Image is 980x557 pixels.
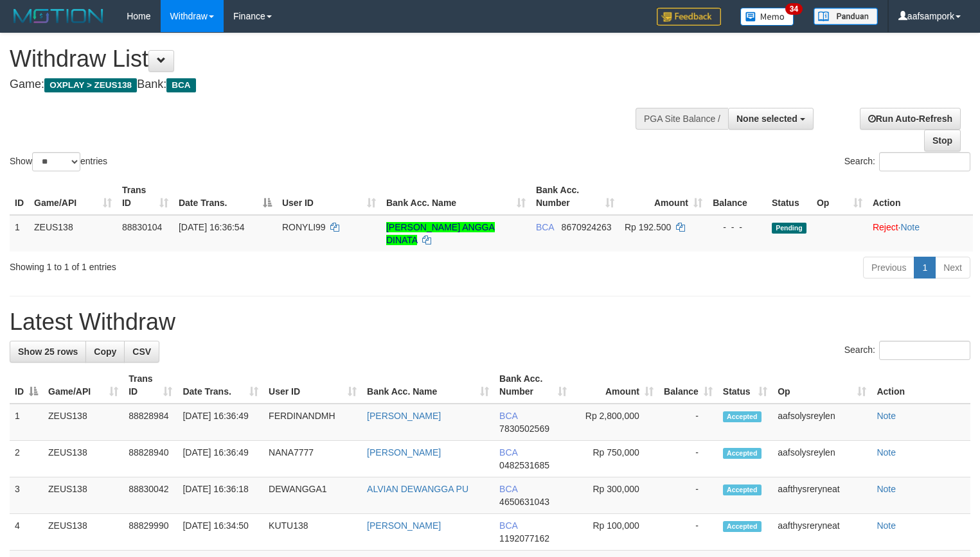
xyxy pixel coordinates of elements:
[85,341,125,363] a: Copy
[499,484,517,494] span: BCA
[386,222,495,245] a: [PERSON_NAME] ANGGA DINATA
[572,441,658,477] td: Rp 750,000
[124,341,159,363] a: CSV
[10,255,398,273] div: Showing 1 to 1 of 1 entries
[659,404,718,441] td: -
[117,178,174,215] th: Trans ID: activate to sort column ascending
[494,367,572,404] th: Bank Acc. Number: activate to sort column ascending
[10,514,43,551] td: 4
[18,347,78,357] span: Show 25 rows
[367,447,441,458] a: [PERSON_NAME]
[572,514,658,551] td: Rp 100,000
[659,514,718,551] td: -
[43,367,123,404] th: Game/API: activate to sort column ascending
[713,221,762,234] div: - - -
[924,130,961,151] a: Stop
[10,404,43,441] td: 1
[871,367,970,404] th: Action
[785,3,803,15] span: 34
[43,441,123,477] td: ZEUS138
[177,477,263,514] td: [DATE] 16:36:18
[122,222,162,232] span: 88830104
[10,341,86,363] a: Show 25 rows
[10,477,43,514] td: 3
[381,178,531,215] th: Bank Acc. Name: activate to sort column ascending
[536,222,554,232] span: BCA
[499,460,549,470] span: Copy 0482531685 to clipboard
[772,223,806,234] span: Pending
[29,178,117,215] th: Game/API: activate to sort column ascending
[572,404,658,441] td: Rp 2,800,000
[10,6,107,26] img: MOTION_logo.png
[723,411,762,422] span: Accepted
[868,178,973,215] th: Action
[772,367,871,404] th: Op: activate to sort column ascending
[767,178,812,215] th: Status
[499,497,549,507] span: Copy 4650631043 to clipboard
[562,222,612,232] span: Copy 8670924263 to clipboard
[367,411,441,421] a: [PERSON_NAME]
[657,8,721,26] img: Feedback.jpg
[844,341,970,360] label: Search:
[123,477,177,514] td: 88830042
[499,424,549,434] span: Copy 7830502569 to clipboard
[123,404,177,441] td: 88828984
[914,257,936,278] a: 1
[636,108,728,130] div: PGA Site Balance /
[123,514,177,551] td: 88829990
[10,152,107,171] label: Show entries
[10,441,43,477] td: 2
[572,477,658,514] td: Rp 300,000
[531,178,619,215] th: Bank Acc. Number: activate to sort column ascending
[659,477,718,514] td: -
[736,114,797,124] span: None selected
[718,367,772,404] th: Status: activate to sort column ascending
[10,215,29,252] td: 1
[10,178,29,215] th: ID
[625,222,671,232] span: Rp 192.500
[873,222,898,232] a: Reject
[772,441,871,477] td: aafsolysreylen
[659,367,718,404] th: Balance: activate to sort column ascending
[44,78,137,92] span: OXPLAY > ZEUS138
[772,404,871,441] td: aafsolysreylen
[32,152,80,171] select: Showentries
[174,178,277,215] th: Date Trans.: activate to sort column descending
[499,447,517,458] span: BCA
[10,78,641,91] h4: Game: Bank:
[723,484,762,495] span: Accepted
[844,152,970,171] label: Search:
[740,8,794,26] img: Button%20Memo.svg
[572,367,658,404] th: Amount: activate to sort column ascending
[877,520,896,531] a: Note
[499,520,517,531] span: BCA
[362,367,494,404] th: Bank Acc. Name: activate to sort column ascending
[263,404,362,441] td: FERDINANDMH
[277,178,381,215] th: User ID: activate to sort column ascending
[367,520,441,531] a: [PERSON_NAME]
[863,257,914,278] a: Previous
[499,533,549,544] span: Copy 1192077162 to clipboard
[879,152,970,171] input: Search:
[499,411,517,421] span: BCA
[708,178,767,215] th: Balance
[723,448,762,459] span: Accepted
[263,514,362,551] td: KUTU138
[935,257,970,278] a: Next
[177,404,263,441] td: [DATE] 16:36:49
[282,222,326,232] span: RONYLI99
[43,404,123,441] td: ZEUS138
[177,367,263,404] th: Date Trans.: activate to sort column ascending
[29,215,117,252] td: ZEUS138
[814,8,878,25] img: panduan.png
[123,441,177,477] td: 88828940
[43,514,123,551] td: ZEUS138
[94,347,116,357] span: Copy
[10,309,970,335] h1: Latest Withdraw
[772,477,871,514] td: aafthysreryneat
[772,514,871,551] td: aafthysreryneat
[877,484,896,494] a: Note
[812,178,868,215] th: Op: activate to sort column ascending
[132,347,151,357] span: CSV
[166,78,195,92] span: BCA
